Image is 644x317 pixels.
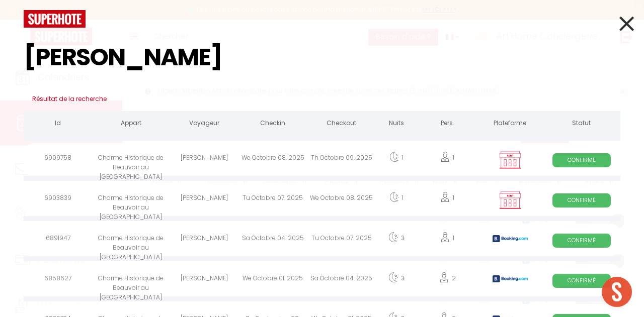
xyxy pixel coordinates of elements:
[24,264,92,296] div: 6858627
[376,264,418,296] div: 3
[238,264,307,296] div: We Octobre 01. 2025
[170,224,238,256] div: [PERSON_NAME]
[170,264,238,296] div: [PERSON_NAME]
[92,183,170,216] div: Charme Historique de Beauvoir au [GEOGRAPHIC_DATA]
[170,143,238,176] div: [PERSON_NAME]
[418,143,477,176] div: 1
[238,224,307,256] div: Sa Octobre 04. 2025
[92,143,170,176] div: Charme Historique de Beauvoir au [GEOGRAPHIC_DATA]
[24,10,86,28] img: logo
[92,224,170,256] div: Charme Historique de Beauvoir au [GEOGRAPHIC_DATA]
[376,224,418,256] div: 3
[24,28,620,87] input: Tapez pour rechercher...
[24,111,92,138] th: Id
[477,111,542,138] th: Plateforme
[498,150,523,169] img: rent.png
[552,193,611,207] span: Confirmé
[552,153,611,167] span: Confirmé
[24,143,92,176] div: 6909758
[376,143,418,176] div: 1
[92,264,170,296] div: Charme Historique de Beauvoir au [GEOGRAPHIC_DATA]
[498,190,523,209] img: rent.png
[552,274,611,287] span: Confirmé
[602,277,632,307] div: Ouvrir le chat
[493,275,528,283] img: booking2.png
[307,183,375,216] div: We Octobre 08. 2025
[493,235,528,243] img: booking2.png
[376,111,418,138] th: Nuits
[238,143,307,176] div: We Octobre 08. 2025
[418,111,477,138] th: Pers.
[307,224,375,256] div: Tu Octobre 07. 2025
[307,143,375,176] div: Th Octobre 09. 2025
[552,234,611,247] span: Confirmé
[170,183,238,216] div: [PERSON_NAME]
[307,264,375,296] div: Sa Octobre 04. 2025
[24,224,92,256] div: 6891947
[376,183,418,216] div: 1
[307,111,375,138] th: Checkout
[418,224,477,256] div: 1
[238,183,307,216] div: Tu Octobre 07. 2025
[92,111,170,138] th: Appart
[543,111,620,138] th: Statut
[24,87,620,111] h3: Résultat de la recherche
[238,111,307,138] th: Checkin
[418,264,477,296] div: 2
[170,111,238,138] th: Voyageur
[418,183,477,216] div: 1
[24,183,92,216] div: 6903839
